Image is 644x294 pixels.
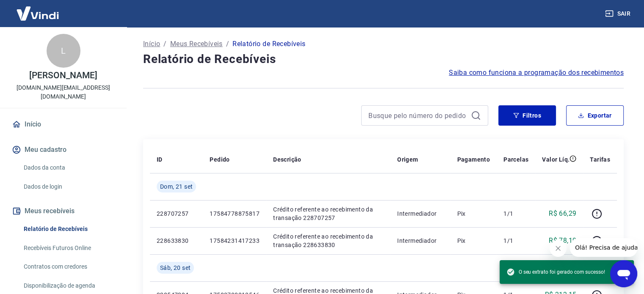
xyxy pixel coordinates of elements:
button: Filtros [498,105,556,126]
input: Busque pelo número do pedido [368,109,467,122]
a: Saiba como funciona a programação dos recebimentos [449,68,624,78]
p: / [163,39,166,49]
button: Exportar [566,105,624,126]
p: R$ 78,10 [549,236,576,246]
iframe: Mensagem da empresa [570,238,637,257]
p: Tarifas [590,155,610,164]
p: Parcelas [503,155,528,164]
p: 228633830 [157,236,196,245]
p: [DOMAIN_NAME][EMAIL_ADDRESS][DOMAIN_NAME] [7,83,120,101]
p: R$ 66,29 [549,209,576,219]
p: Intermediador [397,209,443,218]
a: Meus Recebíveis [170,39,223,49]
button: Meus recebíveis [10,202,116,220]
a: Relatório de Recebíveis [20,220,116,238]
a: Contratos com credores [20,258,116,275]
p: / [226,39,229,49]
p: 17584778875817 [210,209,260,218]
a: Início [10,115,116,134]
span: Dom, 21 set [160,182,193,191]
span: Sáb, 20 set [160,264,191,272]
p: 1/1 [503,209,528,218]
p: Relatório de Recebíveis [232,39,305,49]
a: Dados da conta [20,159,116,176]
p: Pedido [210,155,229,164]
p: Descrição [273,155,301,164]
p: 228707257 [157,209,196,218]
img: Vindi [10,0,65,26]
p: Crédito referente ao recebimento da transação 228707257 [273,205,384,222]
iframe: Botão para abrir a janela de mensagens [610,260,637,287]
p: Crédito referente ao recebimento da transação 228633830 [273,232,384,249]
span: Olá! Precisa de ajuda? [5,6,71,13]
p: [PERSON_NAME] [29,71,97,80]
p: 17584231417233 [210,236,260,245]
div: L [47,34,80,68]
a: Início [143,39,160,49]
p: Valor Líq. [542,155,569,164]
p: Intermediador [397,236,443,245]
iframe: Fechar mensagem [550,240,567,257]
p: ID [157,155,163,164]
h4: Relatório de Recebíveis [143,51,624,68]
button: Meu cadastro [10,140,116,159]
span: O seu extrato foi gerado com sucesso! [506,268,605,276]
button: Sair [603,6,634,22]
p: Origem [397,155,418,164]
p: Pagamento [457,155,490,164]
p: Pix [457,209,490,218]
a: Dados de login [20,178,116,195]
p: Pix [457,236,490,245]
a: Recebíveis Futuros Online [20,239,116,257]
p: 1/1 [503,236,528,245]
